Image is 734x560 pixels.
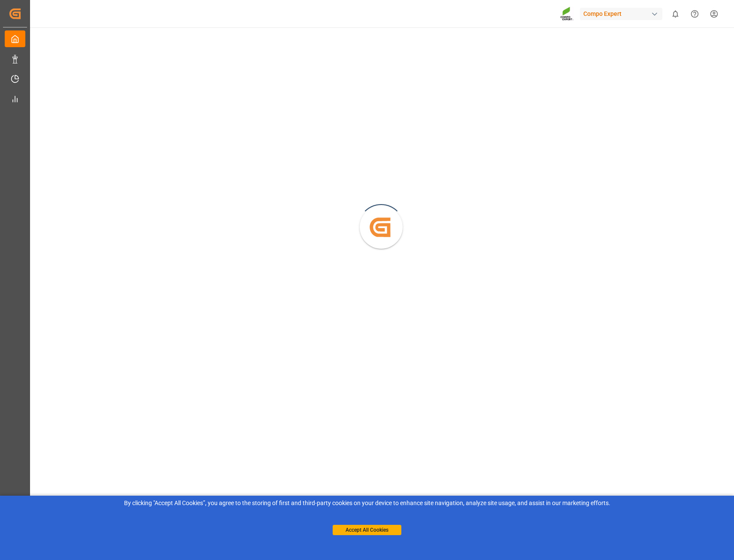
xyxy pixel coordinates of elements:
img: Screenshot%202023-09-29%20at%2010.02.21.png_1712312052.png [560,6,574,21]
div: By clicking "Accept All Cookies”, you agree to the storing of first and third-party cookies on yo... [6,499,728,508]
button: Accept All Cookies [333,525,401,535]
div: Compo Expert [580,8,662,20]
button: show 0 new notifications [666,4,685,24]
button: Help Center [685,4,704,24]
button: Compo Expert [580,6,666,22]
